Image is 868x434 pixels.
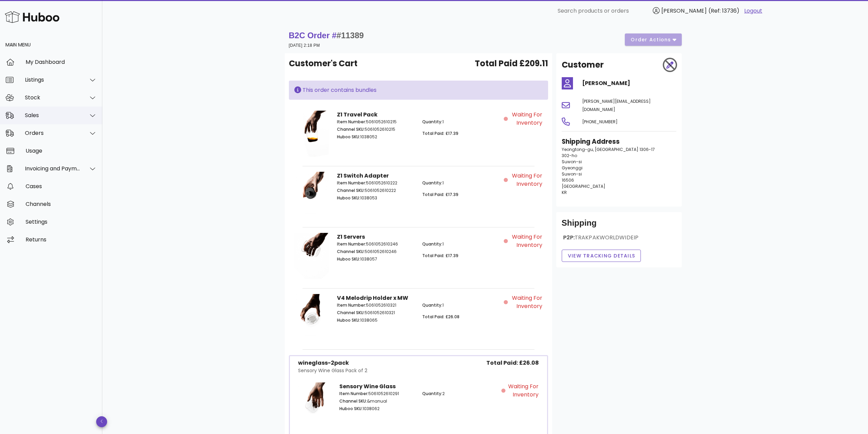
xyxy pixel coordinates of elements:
[568,252,635,260] span: View Tracking details
[422,180,500,186] p: 1
[562,165,583,171] span: Gyeonggi
[294,294,329,340] img: Product Image
[422,302,442,308] span: Quantity:
[337,294,408,302] strong: V4 Melodrip Holder x MW
[562,159,582,165] span: Suwon-si
[562,218,676,234] div: Shipping
[294,86,543,94] div: This order contains bundles
[337,249,414,255] p: 5061052610246
[26,59,97,65] div: My Dashboard
[337,241,414,247] p: 5061052610246
[422,302,500,308] p: 1
[337,249,365,254] span: Channel SKU:
[337,187,365,193] span: Channel SKU:
[562,171,582,177] span: Suwon-si
[562,59,604,71] h2: Customer
[337,241,366,247] span: Item Number:
[422,391,497,397] p: 2
[25,112,80,118] div: Sales
[298,359,367,367] div: wineglass-2pack
[26,219,97,225] div: Settings
[562,137,676,146] h3: Shipping Address
[337,310,365,316] span: Channel SKU:
[339,406,363,411] span: Huboo SKU:
[509,172,542,188] span: Waiting for Inventory
[562,234,676,247] div: P2P:
[744,7,762,15] a: Logout
[25,94,80,101] div: Stock
[562,250,641,262] button: View Tracking details
[337,317,414,323] p: 1038065
[337,195,414,201] p: 1038053
[26,148,97,154] div: Usage
[486,359,539,367] span: Total Paid: £26.08
[26,183,97,190] div: Cases
[337,111,378,118] strong: Z1 Travel Pack
[339,406,414,412] p: 1038062
[289,57,357,70] span: Customer's Cart
[294,172,329,218] img: Product Image
[575,234,638,241] span: TRAKPAKWORLDWIDEIP
[337,119,366,125] span: Item Number:
[422,253,458,258] span: Total Paid: £17.39
[337,302,366,308] span: Item Number:
[337,126,414,132] p: 5061052610215
[582,119,618,125] span: [PHONE_NUMBER]
[339,398,414,404] p: &manual
[422,192,458,197] span: Total Paid: £17.39
[422,314,459,320] span: Total Paid: £26.08
[337,180,414,186] p: 5061052610222
[337,187,414,194] p: 5061052610222
[509,294,542,310] span: Waiting for Inventory
[422,241,500,247] p: 1
[26,201,97,207] div: Channels
[337,134,414,140] p: 1038052
[339,391,414,397] p: 5061052610291
[422,180,442,186] span: Quantity:
[337,126,365,132] span: Channel SKU:
[509,111,542,127] span: Waiting for Inventory
[337,256,360,262] span: Huboo SKU:
[562,177,574,183] span: 16506
[337,31,364,40] span: #11389
[475,57,548,70] span: Total Paid £209.11
[25,130,80,136] div: Orders
[422,391,442,396] span: Quantity:
[337,302,414,308] p: 5061052610321
[337,119,414,125] p: 5061052610215
[337,180,366,186] span: Item Number:
[337,310,414,316] p: 5061052610321
[582,79,676,87] h4: [PERSON_NAME]
[5,10,59,24] img: Huboo Logo
[26,236,97,243] div: Returns
[422,241,442,247] span: Quantity:
[298,382,332,427] img: Product Image
[337,317,360,323] span: Huboo SKU:
[562,183,605,189] span: [GEOGRAPHIC_DATA]
[298,367,367,374] div: Sensory Wine Glass Pack of 2
[422,130,458,136] span: Total Paid: £17.39
[562,190,567,195] span: KR
[562,146,655,152] span: Yeongtong-gu, [GEOGRAPHIC_DATA] 1306-17
[339,391,368,396] span: Item Number:
[294,111,329,157] img: Product Image
[661,7,707,15] span: [PERSON_NAME]
[339,382,396,390] strong: Sensory Wine Glass
[708,7,739,15] span: (Ref: 13736)
[507,382,539,399] span: Waiting for Inventory
[294,233,329,279] img: Product Image
[339,398,367,404] span: Channel SKU:
[337,256,414,262] p: 1038057
[337,172,389,180] strong: Z1 Switch Adapter
[289,43,320,48] small: [DATE] 2:18 PM
[289,31,364,40] strong: B2C Order #
[562,153,577,158] span: 302-ho
[509,233,542,249] span: Waiting for Inventory
[25,165,80,172] div: Invoicing and Payments
[422,119,442,125] span: Quantity:
[337,195,360,201] span: Huboo SKU:
[25,76,80,83] div: Listings
[337,134,360,140] span: Huboo SKU:
[582,98,651,112] span: [PERSON_NAME][EMAIL_ADDRESS][DOMAIN_NAME]
[422,119,500,125] p: 1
